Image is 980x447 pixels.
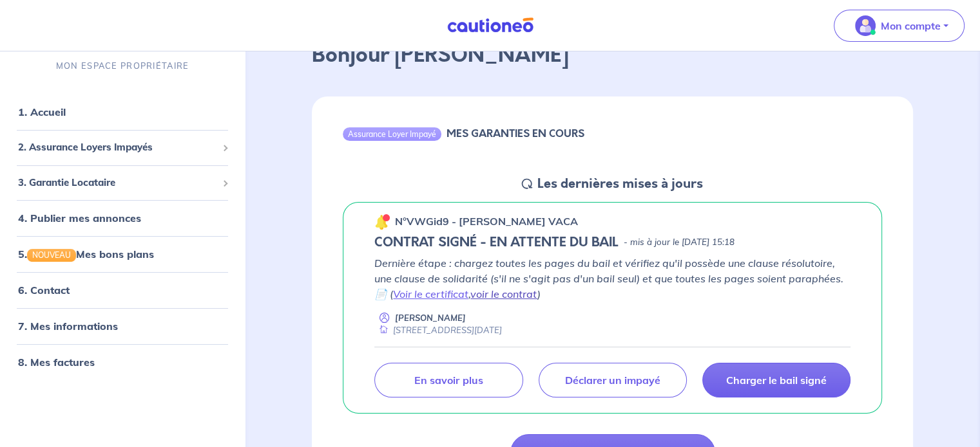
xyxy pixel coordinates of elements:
a: Charger le bail signé [702,363,850,397]
div: state: CONTRACT-SIGNED, Context: MORE-THAN-6-MONTHS,CHOOSE-CERTIFICATE,ALONE,LESSOR-DOCUMENTS [374,235,850,250]
a: voir le contrat [470,287,537,300]
a: Déclarer un impayé [539,363,687,397]
a: 5.NOUVEAUMes bons plans [18,248,154,261]
p: Déclarer un impayé [565,374,660,387]
div: 4. Publier mes annonces [5,206,240,232]
img: illu_account_valid_menu.svg [855,15,876,36]
div: Assurance Loyer Impayé [343,127,441,140]
a: 1. Accueil [18,106,66,119]
button: illu_account_valid_menu.svgMon compte [834,10,965,42]
a: 4. Publier mes annonces [18,212,141,225]
a: Voir le certificat [393,287,468,300]
p: - mis à jour le [DATE] 15:18 [624,236,735,249]
img: Cautioneo [442,17,539,33]
div: [STREET_ADDRESS][DATE] [374,324,502,336]
p: Charger le bail signé [726,374,827,387]
div: 8. Mes factures [5,350,240,376]
a: En savoir plus [374,363,523,397]
div: 5.NOUVEAUMes bons plans [5,242,240,268]
span: 2. Assurance Loyers Impayés [18,141,217,156]
p: Bonjour [PERSON_NAME] [312,40,913,71]
h5: CONTRAT SIGNÉ - EN ATTENTE DU BAIL [374,235,619,250]
p: Dernière étape : chargez toutes les pages du bail et vérifiez qu'il possède une clause résolutoir... [374,255,850,302]
h5: Les dernières mises à jours [537,176,703,192]
a: 8. Mes factures [18,356,95,369]
span: 3. Garantie Locataire [18,176,217,190]
div: 7. Mes informations [5,314,240,340]
a: 6. Contact [18,284,70,297]
p: Mon compte [881,18,941,33]
p: En savoir plus [414,374,483,387]
div: 1. Accueil [5,100,240,125]
div: 3. Garantie Locataire [5,170,240,196]
div: 6. Contact [5,278,240,304]
p: [PERSON_NAME] [395,312,466,324]
p: n°VWGid9 - [PERSON_NAME] VACA [395,214,578,229]
p: MON ESPACE PROPRIÉTAIRE [56,60,189,73]
div: 2. Assurance Loyers Impayés [5,136,240,161]
a: 7. Mes informations [18,320,118,333]
img: 🔔 [374,214,390,230]
h6: MES GARANTIES EN COURS [447,127,584,140]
